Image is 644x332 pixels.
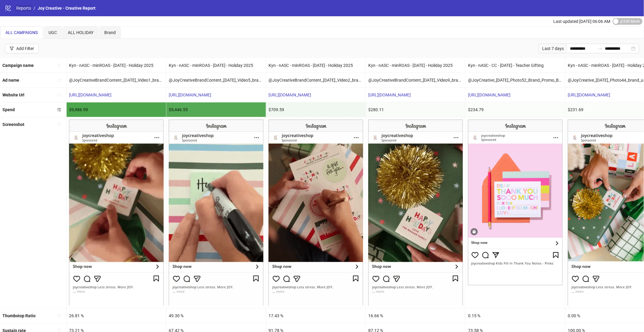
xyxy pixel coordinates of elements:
[5,30,38,35] span: ALL CAMPAIGNS
[69,92,112,97] a: [URL][DOMAIN_NAME]
[266,58,366,73] div: Kyn - nASC - minROAS - [DATE] - Holiday 2025
[57,108,61,112] span: sort-descending
[166,102,266,117] div: $9,446.55
[2,107,15,112] b: Spend
[57,313,61,318] span: sort-ascending
[57,63,61,67] span: sort-ascending
[466,73,565,87] div: @JoyCreative_[DATE]_Photo52_Brand_Promo_Back2SchoolTchGifts_JoyCreative_1x1
[68,30,93,35] span: ALL HOLIDAY
[16,46,34,51] div: Add Filter
[166,309,266,323] div: 49.30 %
[466,58,565,73] div: Kyn - nASC - CC - [DATE] - Teacher Gifting
[269,120,363,305] img: Screenshot 120235690313610706
[33,5,35,11] li: /
[366,309,465,323] div: 16.66 %
[2,122,24,127] b: Screenshot
[466,309,565,323] div: 0.15 %
[568,92,610,97] a: [URL][DOMAIN_NAME]
[368,92,411,97] a: [URL][DOMAIN_NAME]
[538,44,566,53] div: Last 7 days
[466,102,565,117] div: $234.79
[69,120,164,305] img: Screenshot 120235690315890706
[15,5,32,11] a: Reports
[104,30,116,35] span: Brand
[468,120,563,285] img: Screenshot 120232942109650706
[67,73,166,87] div: @JoyCreativeBrandContent_[DATE]_Video1_brand_usecase_HolidayCollection_JoyCreative__Iter0
[67,309,166,323] div: 26.81 %
[269,92,311,97] a: [URL][DOMAIN_NAME]
[10,46,14,51] span: filter
[57,78,61,82] span: sort-ascending
[57,122,61,127] span: sort-ascending
[38,6,96,11] span: Joy Creative - Creative Report
[266,309,366,323] div: 17.43 %
[266,73,366,87] div: @JoyCreativeBrandContent_[DATE]_Video2_brand_usecase_HolidayCollection_JoyCreative__Iter0
[366,58,465,73] div: Kyn - nASC - minROAS - [DATE] - Holiday 2025
[49,30,57,35] span: UGC
[57,93,61,97] span: sort-ascending
[598,46,602,51] span: swap-right
[166,73,266,87] div: @JoyCreativeBrandContent_[DATE]_Video5_brand_usecase_HolidayCollection_JoyCreative__Iter0
[166,58,266,73] div: Kyn - nASC - minROAS - [DATE] - Holiday 2025
[598,46,602,51] span: to
[5,44,39,53] button: Add Filter
[67,58,166,73] div: Kyn - nASC - minROAS - [DATE] - Holiday 2025
[2,313,36,318] b: Thumbstop Ratio
[67,102,166,117] div: $9,986.99
[553,19,610,24] span: Last updated [DATE] 06:06 AM
[366,73,465,87] div: @JoyCreativeBrandContent_[DATE]_Video9_brand_usecase_HolidayCollection_JoyCreative__Iter0
[266,102,366,117] div: $709.59
[169,120,263,305] img: Screenshot 120235690321200706
[368,120,463,305] img: Screenshot 120235690336210706
[468,92,510,97] a: [URL][DOMAIN_NAME]
[2,92,24,97] b: Website Url
[366,102,465,117] div: $280.11
[169,92,211,97] a: [URL][DOMAIN_NAME]
[2,78,19,83] b: Ad name
[2,63,34,68] b: Campaign name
